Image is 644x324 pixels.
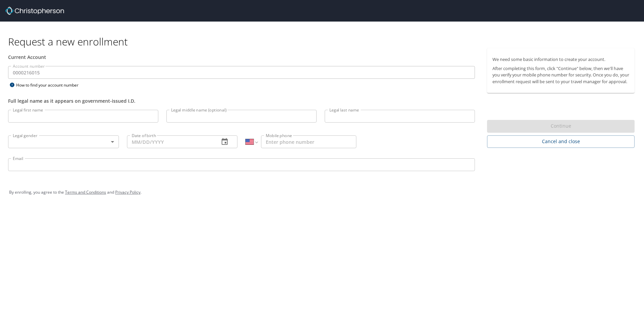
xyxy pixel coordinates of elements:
input: Enter phone number [261,135,356,148]
div: Full legal name as it appears on government-issued I.D. [8,97,475,104]
span: Cancel and close [492,137,629,146]
a: Privacy Policy [115,189,140,195]
div: Current Account [8,54,475,61]
p: After completing this form, click "Continue" below, then we'll have you verify your mobile phone ... [492,65,629,85]
button: Cancel and close [487,135,635,148]
p: We need some basic information to create your account. [492,56,629,63]
input: MM/DD/YYYY [127,135,214,148]
div: By enrolling, you agree to the and . [9,184,635,201]
div: How to find your account number [8,81,92,89]
h1: Request a new enrollment [8,35,640,48]
img: cbt logo [5,7,64,15]
div: ​ [8,135,119,148]
a: Terms and Conditions [65,189,106,195]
